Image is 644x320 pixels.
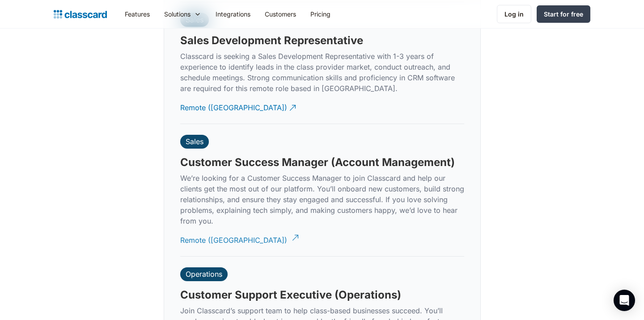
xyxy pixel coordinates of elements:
h3: Customer Success Manager (Account Management) [180,156,455,169]
a: Features [118,4,157,24]
a: Pricing [303,4,338,24]
a: Integrations [208,4,258,24]
h3: Customer Support Executive (Operations) [180,288,401,302]
a: Start for free [537,5,590,23]
div: Start for free [544,9,583,19]
div: Remote ([GEOGRAPHIC_DATA]) [180,228,287,245]
div: Remote ([GEOGRAPHIC_DATA]) [180,96,287,113]
p: Classcard is seeking a Sales Development Representative with 1-3 years of experience to identify ... [180,51,464,94]
a: home [54,8,107,21]
div: Log in [504,9,524,19]
h3: Sales Development Representative [180,34,363,47]
div: Open Intercom Messenger [614,290,635,311]
a: Customers [258,4,303,24]
a: Remote ([GEOGRAPHIC_DATA]) [180,96,297,120]
a: Log in [497,5,531,23]
div: Solutions [164,9,191,19]
p: We’re looking for a Customer Success Manager to join Classcard and help our clients get the most ... [180,173,464,226]
div: Sales [186,137,203,146]
div: Operations [186,270,222,278]
a: Remote ([GEOGRAPHIC_DATA]) [180,228,297,253]
div: Solutions [157,4,208,24]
